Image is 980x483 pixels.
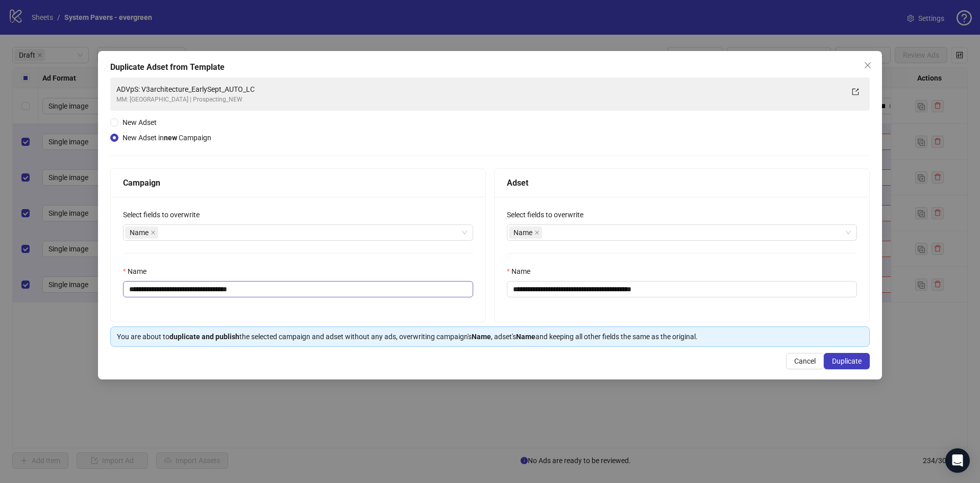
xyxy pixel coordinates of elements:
[123,209,206,220] label: Select fields to overwrite
[786,353,824,369] button: Cancel
[832,357,862,365] span: Duplicate
[125,226,158,239] span: Name
[507,176,857,189] div: Adset
[507,209,590,220] label: Select fields to overwrite
[864,61,872,69] span: close
[117,331,863,342] div: You are about to the selected campaign and adset without any ads, overwriting campaign's , adset'...
[169,333,239,341] strong: duplicate and publish
[509,226,542,239] span: Name
[123,266,153,277] label: Name
[794,357,816,365] span: Cancel
[824,353,870,369] button: Duplicate
[164,134,177,142] strong: new
[516,333,535,341] strong: Name
[852,88,859,95] span: export
[507,266,537,277] label: Name
[122,134,211,142] span: New Adset in Campaign
[123,176,473,189] div: Campaign
[472,333,491,341] strong: Name
[130,227,149,238] span: Name
[123,281,473,297] input: Name
[945,448,970,473] div: Open Intercom Messenger
[116,84,843,95] div: ADVpS: V3architecture_EarlySept_AUTO_LC
[122,118,157,126] span: New Adset
[507,281,857,297] input: Name
[116,95,843,105] div: MM: [GEOGRAPHIC_DATA] | Prospecting_NEW
[110,61,870,73] div: Duplicate Adset from Template
[151,230,156,235] span: close
[513,227,532,238] span: Name
[534,230,540,235] span: close
[860,57,876,73] button: Close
